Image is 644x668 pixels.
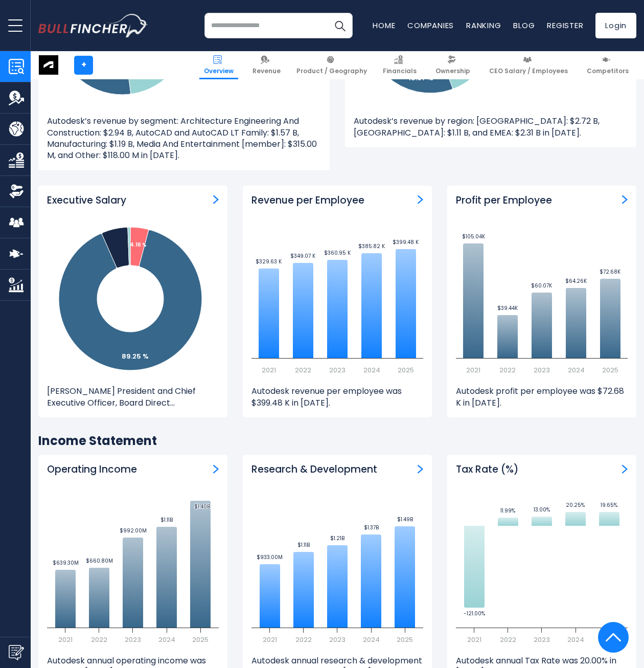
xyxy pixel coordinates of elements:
text: 2021 [263,635,277,644]
text: $1.21B [330,535,344,542]
text: 2022 [499,365,516,375]
text: -121.00% [464,610,485,617]
h3: Research & Development [251,463,377,476]
text: $360.95 K [324,249,351,257]
span: Revenue [252,67,281,75]
text: 2025 [397,635,413,644]
text: 11.99% [500,507,515,515]
span: Product / Geography [296,67,367,75]
a: Ownership [431,51,475,79]
text: 2022 [295,635,312,644]
a: Companies [407,20,454,31]
text: $1.11B [297,541,310,549]
text: $639.30M [53,559,79,567]
a: Blog [513,20,535,31]
a: Go to homepage [38,14,148,37]
a: Ranking [466,20,501,31]
text: $349.07 K [290,252,316,260]
text: $1.37B [364,524,379,531]
img: Ownership [9,184,24,199]
text: $60.07K [531,282,553,290]
text: 2024 [158,635,175,644]
h3: Tax Rate (%) [456,463,519,476]
text: $39.44K [497,304,518,312]
a: Revenue per Employee [418,194,423,204]
text: $1.40B [194,503,210,510]
text: $1.11B [160,516,173,524]
text: 19.65% [601,501,617,509]
text: 2024 [567,635,584,644]
text: 2025 [602,365,618,375]
tspan: 89.25 % [122,351,149,361]
text: $72.68K [600,268,621,276]
span: Competitors [587,67,629,75]
a: CEO Salary / Employees [485,51,572,79]
a: Home [373,20,395,31]
text: $660.80M [86,557,113,565]
text: $933.00M [257,553,283,561]
p: Autodesk profit per employee was $72.68 K in [DATE]. [456,386,628,409]
text: 2024 [568,365,585,375]
text: 2021 [58,635,73,644]
a: Revenue [248,51,285,79]
text: 2022 [500,635,516,644]
text: 2023 [329,365,346,375]
a: Research & Development [418,463,423,473]
span: Financials [383,67,417,75]
text: $329.63 K [256,258,282,265]
text: 2024 [363,365,380,375]
p: Autodesk revenue per employee was $399.48 K in [DATE]. [251,386,423,409]
h3: Revenue per Employee [251,194,364,207]
p: Autodesk’s revenue by region: [GEOGRAPHIC_DATA]: $2.72 B, [GEOGRAPHIC_DATA]: $1.11 B, and EMEA: $... [354,116,628,139]
text: 2023 [534,365,550,375]
text: 2021 [466,365,480,375]
h3: Operating Income [47,463,137,476]
img: ADSK logo [39,55,58,75]
text: $992.00M [120,527,147,535]
text: $385.82 K [358,242,385,250]
p: [PERSON_NAME] President and Chief Executive Officer, Board Direct... [47,386,219,409]
text: 2023 [534,635,550,644]
text: 2025 [192,635,209,644]
a: Tax Rate [622,463,628,473]
text: 13.00% [534,506,550,514]
text: 2021 [262,365,276,375]
text: 2022 [295,365,311,375]
text: 2021 [467,635,481,644]
h3: Profit per Employee [456,194,552,207]
h3: Executive Salary [47,194,126,207]
h2: Income Statement [38,433,636,449]
text: $1.49B [397,516,413,523]
p: Autodesk’s revenue by segment: Architecture Engineering And Construction: $2.94 B, AutoCAD and Au... [47,116,321,162]
text: 2023 [329,635,346,644]
a: Product / Geography [292,51,372,79]
a: + [74,56,93,75]
a: Operating Income [213,463,219,473]
a: Login [595,13,636,38]
span: Ownership [435,67,470,75]
text: 2023 [125,635,141,644]
span: Overview [204,67,234,75]
text: 20.25% [566,501,585,509]
button: Search [327,13,353,38]
a: Profit per Employee [622,194,628,204]
tspan: 4.16 % [130,241,147,249]
a: Register [547,20,583,31]
a: ceo-salary [213,194,219,204]
text: 2024 [363,635,380,644]
img: bullfincher logo [38,14,148,37]
span: CEO Salary / Employees [489,67,568,75]
text: $105.04K [462,233,486,240]
text: $399.48 K [393,238,419,246]
a: Competitors [582,51,633,79]
text: 2025 [398,365,414,375]
text: $64.26K [565,277,587,285]
a: Overview [199,51,238,79]
text: 2022 [91,635,107,644]
a: Financials [378,51,421,79]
